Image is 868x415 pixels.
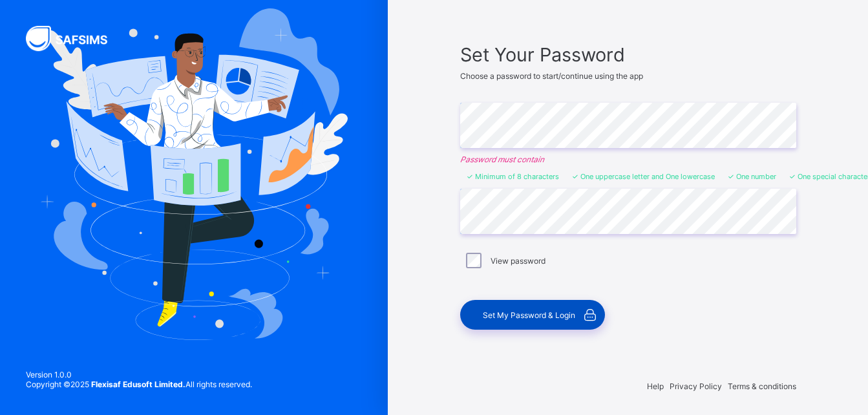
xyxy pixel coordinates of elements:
[26,379,252,389] span: Copyright © 2025 All rights reserved.
[728,381,796,391] span: Terms & conditions
[40,8,348,339] img: Hero Image
[491,256,545,266] label: View password
[728,172,776,181] li: One number
[26,370,252,379] span: Version 1.0.0
[483,310,575,320] span: Set My Password & Login
[647,381,664,391] span: Help
[467,172,559,181] li: Minimum of 8 characters
[572,172,715,181] li: One uppercase letter and One lowercase
[460,154,796,164] em: Password must contain
[670,381,722,391] span: Privacy Policy
[460,71,643,81] span: Choose a password to start/continue using the app
[460,43,796,66] span: Set Your Password
[26,26,123,51] img: SAFSIMS Logo
[91,379,185,389] strong: Flexisaf Edusoft Limited.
